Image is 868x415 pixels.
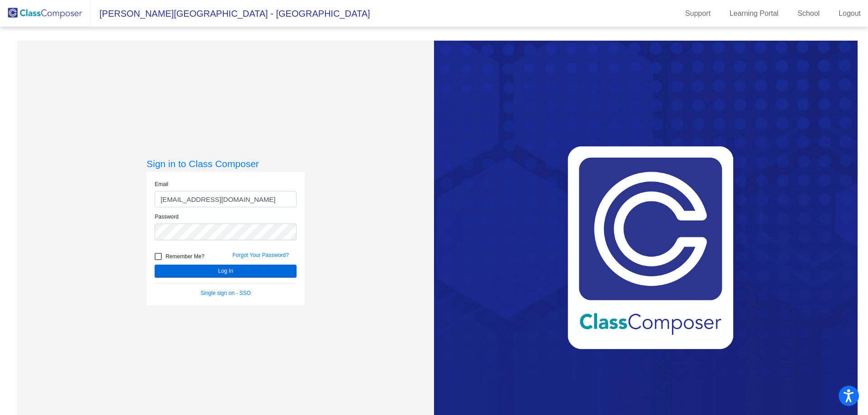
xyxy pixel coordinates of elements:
[678,6,718,21] a: Support
[790,6,827,21] a: School
[155,180,168,188] label: Email
[201,290,251,296] a: Single sign on - SSO
[722,6,786,21] a: Learning Portal
[232,252,289,258] a: Forgot Your Password?
[90,6,370,21] span: [PERSON_NAME][GEOGRAPHIC_DATA] - [GEOGRAPHIC_DATA]
[165,251,204,262] span: Remember Me?
[155,213,179,221] label: Password
[155,265,297,278] button: Log In
[146,158,305,169] h3: Sign in to Class Composer
[831,6,868,21] a: Logout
